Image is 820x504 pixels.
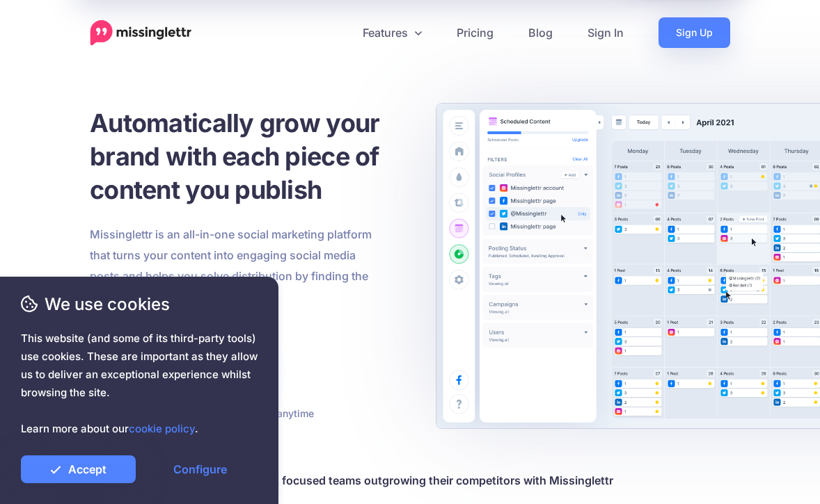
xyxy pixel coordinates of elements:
[90,224,382,307] p: Missinglettr is an all-in-one social marketing platform that turns your content into engaging soc...
[143,455,258,483] a: Configure
[511,17,570,48] a: Blog
[21,330,258,438] span: This website (and some of its third-party tools) use cookies. These are important as they allow u...
[90,470,730,491] h4: Join 30,000+ creators and content focused teams outgrowing their competitors with Missinglettr
[21,292,258,316] span: We use cookies
[659,17,730,48] a: Sign Up
[129,422,195,435] a: cookie policy
[570,17,641,48] a: Sign In
[90,20,192,46] a: Home
[345,17,439,48] a: Features
[439,17,511,48] a: Pricing
[90,106,445,206] h1: Automatically grow your brand with each piece of content you publish
[21,455,136,483] a: Accept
